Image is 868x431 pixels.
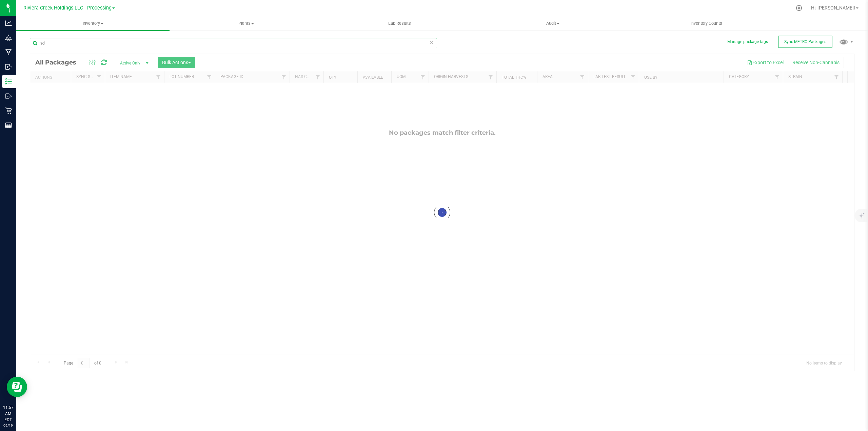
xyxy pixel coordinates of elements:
[16,16,170,31] a: Inventory
[3,405,13,423] p: 11:57 AM EDT
[5,107,12,114] inline-svg: Retail
[727,39,768,45] button: Manage package tags
[795,5,803,11] div: Manage settings
[681,20,731,26] span: Inventory Counts
[379,20,420,26] span: Lab Results
[5,63,12,70] inline-svg: Inbound
[30,38,437,48] input: Search Package ID, Item Name, SKU, Lot or Part Number...
[5,78,12,85] inline-svg: Inventory
[476,16,629,31] a: Audit
[429,38,434,47] span: Clear
[3,423,13,428] p: 09/19
[16,20,170,26] span: Inventory
[784,39,826,44] span: Sync METRC Packages
[23,5,112,11] span: Riviera Creek Holdings LLC - Processing
[5,34,12,41] inline-svg: Grow
[778,36,832,48] button: Sync METRC Packages
[5,122,12,129] inline-svg: Reports
[5,20,12,26] inline-svg: Analytics
[476,20,629,26] span: Audit
[5,93,12,99] inline-svg: Outbound
[7,377,27,397] iframe: Resource center
[323,16,476,31] a: Lab Results
[630,16,783,31] a: Inventory Counts
[5,49,12,56] inline-svg: Manufacturing
[170,16,323,31] a: Plants
[811,5,855,11] span: Hi, [PERSON_NAME]!
[170,20,322,26] span: Plants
